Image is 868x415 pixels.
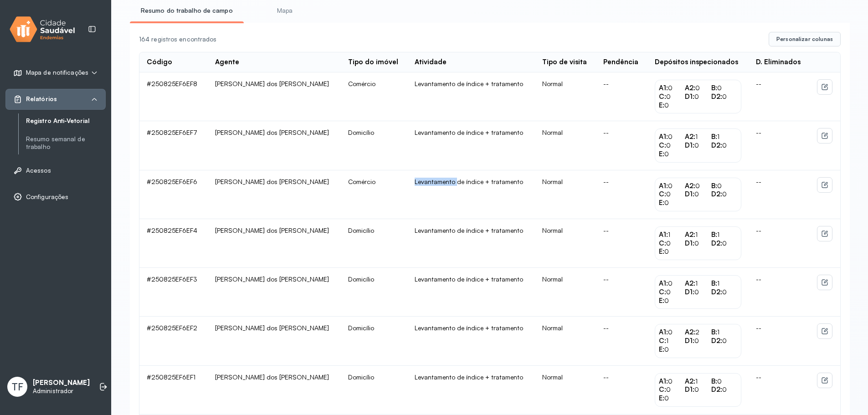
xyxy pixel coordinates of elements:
td: #250825EF6EF3 [139,268,208,317]
span: D1: [685,287,694,296]
span: E: [659,149,664,158]
div: 0 [659,199,685,207]
td: Normal [535,317,596,365]
td: [PERSON_NAME] dos [PERSON_NAME] [208,268,341,317]
div: 0 [711,84,737,92]
td: [PERSON_NAME] dos [PERSON_NAME] [208,72,341,121]
td: Normal [535,366,596,415]
span: D2: [711,385,722,394]
td: -- [749,366,810,415]
span: A1: [659,83,668,92]
span: D1: [685,190,694,198]
span: E: [659,296,664,305]
span: A1: [659,279,668,287]
span: C: [659,287,666,296]
p: Administrador [33,387,90,395]
div: 1 [685,231,711,239]
span: Personalizar colunas [776,36,833,43]
td: Levantamento de índice + tratamento [407,268,534,317]
span: D1: [685,385,694,394]
td: -- [596,72,647,121]
div: 1 [685,279,711,288]
div: Agente [215,58,239,67]
div: Pendência [603,58,638,67]
span: A2: [685,328,695,336]
button: Personalizar colunas [769,32,841,46]
div: 1 [685,377,711,386]
span: Configurações [26,193,68,201]
span: B: [711,328,717,336]
span: D1: [685,92,694,101]
td: -- [749,121,810,170]
span: A2: [685,377,695,385]
span: D1: [685,239,694,247]
div: 0 [685,141,711,150]
span: B: [711,279,717,287]
td: #250825EF6EF6 [139,170,208,219]
td: Domicílio [341,219,408,268]
td: -- [596,170,647,219]
a: Registro Anti-Vetorial [26,117,106,125]
span: E: [659,345,664,354]
div: 0 [659,84,685,92]
td: Domicílio [341,317,408,365]
div: 0 [711,385,737,394]
td: Levantamento de índice + tratamento [407,219,534,268]
div: 0 [659,394,685,403]
span: A2: [685,132,695,141]
div: 0 [659,182,685,190]
td: -- [596,317,647,365]
a: Configurações [13,192,98,201]
a: Registro Anti-Vetorial [26,115,106,127]
div: 0 [711,239,737,248]
div: 0 [711,141,737,150]
div: 0 [711,337,737,345]
td: -- [596,121,647,170]
span: A2: [685,279,695,287]
span: D2: [711,92,722,101]
div: 0 [711,190,737,199]
div: Atividade [415,58,447,67]
td: #250825EF6EF8 [139,72,208,121]
span: A1: [659,328,668,336]
a: Resumo semanal de trabalho [26,135,106,151]
td: Levantamento de índice + tratamento [407,317,534,365]
span: B: [711,83,717,92]
td: [PERSON_NAME] dos [PERSON_NAME] [208,121,341,170]
span: D2: [711,239,722,247]
span: B: [711,132,717,141]
div: 0 [659,141,685,150]
div: 0 [659,247,685,256]
span: A2: [685,230,695,239]
td: -- [596,268,647,317]
td: #250825EF6EF4 [139,219,208,268]
div: 1 [685,133,711,141]
span: D2: [711,287,722,296]
span: E: [659,247,664,256]
td: Normal [535,219,596,268]
span: A2: [685,83,695,92]
span: B: [711,230,717,239]
span: D2: [711,336,722,345]
td: Normal [535,121,596,170]
div: 1 [659,337,685,345]
td: -- [749,268,810,317]
div: 1 [711,133,737,141]
td: -- [749,219,810,268]
span: B: [711,377,717,385]
div: 1 [659,231,685,239]
p: [PERSON_NAME] [33,379,90,387]
a: Mapa [251,3,318,18]
td: #250825EF6EF2 [139,317,208,365]
div: 0 [659,101,685,110]
span: D1: [685,336,694,345]
div: 0 [659,279,685,288]
td: #250825EF6EF7 [139,121,208,170]
div: 1 [711,279,737,288]
div: 0 [659,190,685,199]
span: Acessos [26,167,51,174]
td: Normal [535,170,596,219]
td: Domicílio [341,121,408,170]
span: Mapa de notificações [26,69,88,77]
div: 0 [659,288,685,297]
